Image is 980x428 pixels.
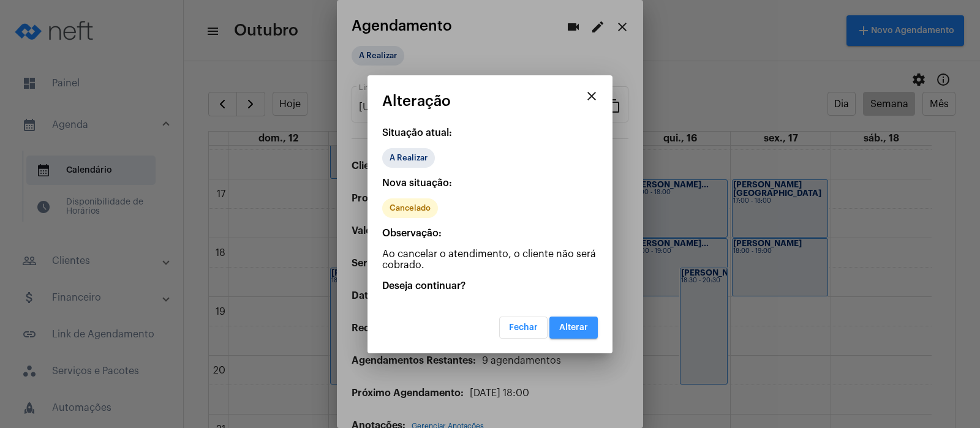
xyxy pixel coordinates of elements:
button: Alterar [549,317,598,339]
p: Deseja continuar? [382,280,598,291]
mat-chip: A Realizar [382,148,435,168]
mat-icon: close [584,89,599,103]
span: Alterar [559,323,588,332]
span: Fechar [509,323,538,332]
p: Observação: [382,228,598,239]
mat-chip: Cancelado [382,198,438,218]
p: Nova situação: [382,178,598,189]
p: Situação atual: [382,127,598,138]
button: Fechar [499,317,548,339]
span: Alteração [382,93,451,109]
p: Ao cancelar o atendimento, o cliente não será cobrado. [382,249,598,271]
